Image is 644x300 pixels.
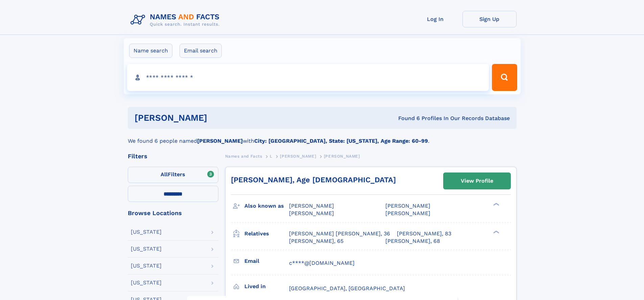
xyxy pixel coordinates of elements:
[129,44,172,58] label: Name search
[270,154,272,159] span: L
[492,202,500,207] div: ❯
[128,129,517,145] div: We found 6 people named with .
[161,171,168,178] span: All
[131,229,162,235] div: [US_STATE]
[244,255,289,267] h3: Email
[492,230,500,234] div: ❯
[244,200,289,212] h3: Also known as
[280,152,316,160] a: [PERSON_NAME]
[128,167,218,183] label: Filters
[289,230,390,237] a: [PERSON_NAME] [PERSON_NAME], 36
[385,210,430,216] span: [PERSON_NAME]
[225,152,262,160] a: Names and Facts
[462,11,517,27] a: Sign Up
[254,138,428,144] b: City: [GEOGRAPHIC_DATA], State: [US_STATE], Age Range: 60-99
[324,154,360,159] span: [PERSON_NAME]
[180,44,222,58] label: Email search
[135,114,303,122] h1: [PERSON_NAME]
[127,64,489,91] input: search input
[244,228,289,239] h3: Relatives
[280,154,316,159] span: [PERSON_NAME]
[444,173,510,189] a: View Profile
[131,263,162,269] div: [US_STATE]
[397,230,451,237] a: [PERSON_NAME], 83
[408,11,462,27] a: Log In
[492,64,517,91] button: Search Button
[128,210,218,216] div: Browse Locations
[289,285,405,292] span: [GEOGRAPHIC_DATA], [GEOGRAPHIC_DATA]
[231,176,396,184] a: [PERSON_NAME], Age [DEMOGRAPHIC_DATA]
[461,173,493,189] div: View Profile
[289,210,334,216] span: [PERSON_NAME]
[385,203,430,209] span: [PERSON_NAME]
[385,237,440,245] a: [PERSON_NAME], 68
[131,246,162,252] div: [US_STATE]
[128,153,218,159] div: Filters
[128,11,225,29] img: Logo Names and Facts
[289,203,334,209] span: [PERSON_NAME]
[131,280,162,285] div: [US_STATE]
[244,281,289,292] h3: Lived in
[270,152,272,160] a: L
[303,115,510,122] div: Found 6 Profiles In Our Records Database
[289,237,343,245] a: [PERSON_NAME], 65
[197,138,243,144] b: [PERSON_NAME]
